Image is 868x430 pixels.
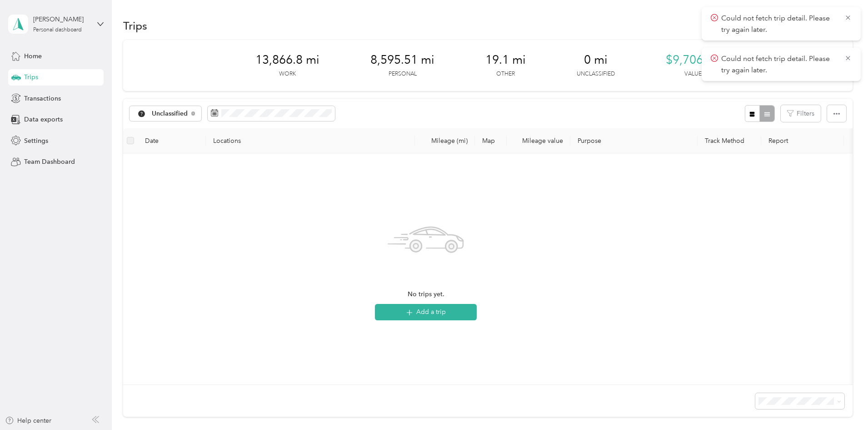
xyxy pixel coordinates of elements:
span: 0 mi [584,53,608,67]
p: Value [684,70,702,78]
span: Home [24,51,42,61]
th: Mileage value [507,128,570,153]
p: Work [279,70,296,78]
span: Transactions [24,94,61,103]
button: Add a trip [375,304,477,320]
th: Date [138,128,206,153]
span: Data exports [24,115,63,124]
span: Unclassified [152,111,188,117]
span: $9,706.76 [666,53,720,67]
span: No trips yet. [408,289,444,299]
button: Help center [5,416,51,425]
p: Could not fetch trip detail. Please try again later. [721,13,838,35]
th: Map [475,128,507,153]
h1: Trips [123,21,147,30]
p: Other [496,70,515,78]
div: Personal dashboard [33,27,82,33]
p: Personal [389,70,417,78]
p: Could not fetch trip detail. Please try again later. [721,53,838,76]
span: Team Dashboard [24,157,75,167]
th: Locations [206,128,415,153]
p: Unclassified [577,70,615,78]
button: Filters [781,105,821,122]
span: 19.1 mi [485,53,526,67]
th: Track Method [698,128,761,153]
th: Mileage (mi) [415,128,475,153]
span: Settings [24,136,48,146]
div: [PERSON_NAME] [33,15,90,24]
span: Trips [24,72,38,82]
th: Report [761,128,844,153]
span: 13,866.8 mi [255,53,319,67]
span: 8,595.51 mi [370,53,434,67]
th: Purpose [570,128,698,153]
iframe: Everlance-gr Chat Button Frame [817,379,868,430]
